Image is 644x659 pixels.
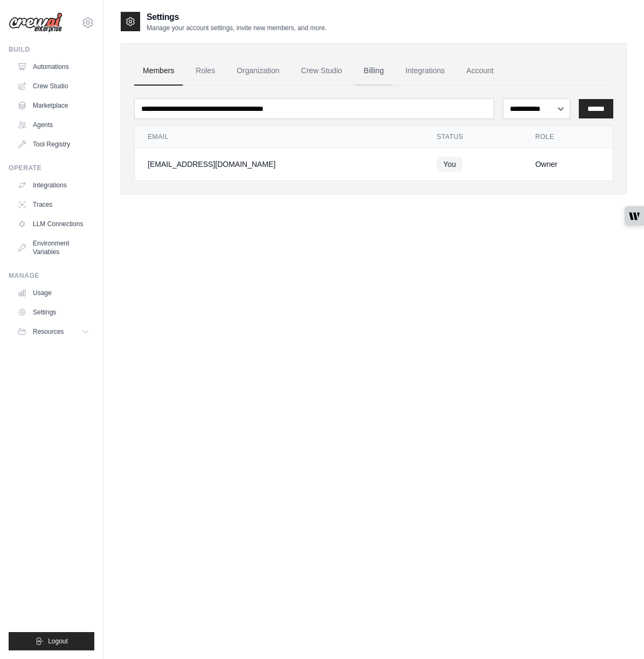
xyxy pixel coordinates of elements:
[134,57,183,86] a: Members
[13,177,94,194] a: Integrations
[13,215,94,233] a: LLM Connections
[458,57,502,86] a: Account
[437,157,462,172] span: You
[13,136,94,153] a: Tool Registry
[13,284,94,302] a: Usage
[48,637,68,646] span: Logout
[187,57,224,86] a: Roles
[147,11,327,24] h2: Settings
[228,57,288,86] a: Organization
[13,78,94,95] a: Crew Studio
[355,57,392,86] a: Billing
[13,323,94,340] button: Resources
[33,327,64,336] span: Resources
[13,97,94,114] a: Marketplace
[424,126,522,148] th: Status
[9,632,94,650] button: Logout
[535,159,600,170] div: Owner
[148,159,411,170] div: [EMAIL_ADDRESS][DOMAIN_NAME]
[13,196,94,213] a: Traces
[9,45,94,54] div: Build
[13,58,94,75] a: Automations
[13,304,94,321] a: Settings
[13,116,94,134] a: Agents
[9,12,63,33] img: Logo
[13,235,94,261] a: Environment Variables
[9,164,94,172] div: Operate
[147,24,327,32] p: Manage your account settings, invite new members, and more.
[293,57,351,86] a: Crew Studio
[135,126,424,148] th: Email
[522,126,613,148] th: Role
[397,57,453,86] a: Integrations
[9,271,94,280] div: Manage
